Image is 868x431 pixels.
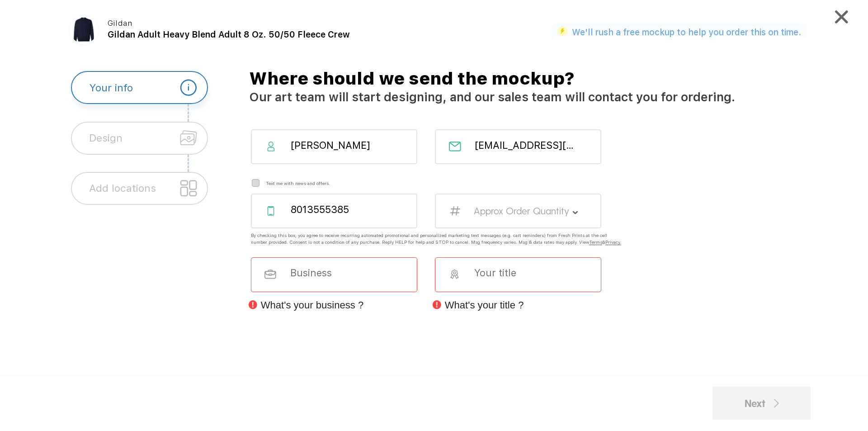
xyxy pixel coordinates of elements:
p: What's your title ? [423,298,607,313]
img: information_selected.svg [180,79,197,96]
img: flash_active_toggle.svg [557,26,567,36]
img: your_phone.svg [265,206,277,216]
input: Your title [473,267,576,279]
img: your_number.svg [449,206,461,216]
label: Approx Order Quantity [474,205,569,217]
input: Full Name [290,139,393,151]
label: Where should we send the mockup? [249,71,575,86]
img: your_title.svg [448,270,461,279]
img: back.svg [774,399,779,407]
img: your_name.svg [265,142,277,151]
div: Add locations [89,173,156,204]
input: Business [289,267,392,279]
img: cancel.svg [835,10,848,24]
div: Next [745,395,779,411]
div: Your info [89,72,133,103]
img: error.svg [249,300,257,309]
div: Gildan [108,19,212,28]
img: error.svg [433,300,441,309]
label: Text me with news and offers. [266,178,330,186]
span: Privacy. [605,239,621,245]
img: design_unselected.svg [180,129,197,147]
img: location_unselected.svg [180,180,197,197]
img: your_email.svg [449,142,461,151]
input: Phone [290,203,393,215]
input: Email [474,139,577,151]
span: Terms [589,239,602,245]
img: your_business.svg [264,270,277,279]
img: c27bec67-9c94-46a4-8ea4-5a80e0a9aa87 [70,16,97,43]
span: Gildan Adult Heavy Blend Adult 8 Oz. 50/50 Fleece Crew [108,29,350,40]
p: What's your business ? [239,298,423,313]
img: your_dropdown.svg [573,211,578,214]
label: Our art team will start designing, and our sales team will contact you for ordering. [249,90,735,104]
div: Design [89,123,123,154]
label: We'll rush a free mockup to help you order this on time. [572,28,801,37]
